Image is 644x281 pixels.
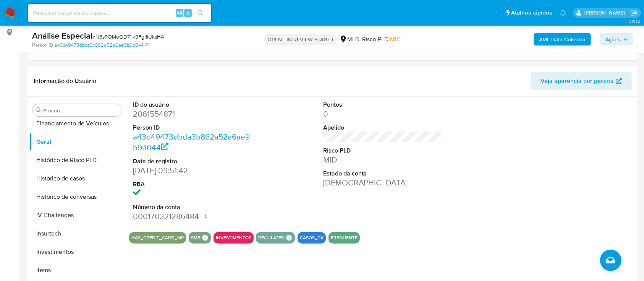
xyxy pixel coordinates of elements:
[534,33,591,45] button: AML Data Collector
[605,33,620,45] span: Ações
[32,29,92,42] b: Análise Especial
[133,180,252,188] dt: RBA
[362,35,401,44] span: Risco PLD:
[133,123,252,132] dt: Person ID
[323,101,442,109] dt: Pontos
[187,9,189,16] span: s
[531,72,632,90] button: Veja aparência por pessoa
[323,109,442,119] dd: 0
[92,33,164,41] span: # N6sRQMeOD71Ik9FgrIiUksHA
[133,157,252,166] dt: Data de registro
[176,9,183,16] span: Alt
[560,10,566,16] a: Notificações
[133,165,252,176] dd: [DATE] 09:51:42
[133,101,252,109] dt: ID do usuário
[34,77,96,85] h1: Informação do Usuário
[29,133,125,151] button: Geral
[29,114,125,133] button: Financiamento de Veículos
[29,169,125,188] button: Histórico de casos
[32,42,53,49] b: Person ID
[36,107,42,113] button: Procurar
[43,107,119,114] input: Procurar
[584,9,628,16] p: laisa.felismino@mercadolivre.com
[29,188,125,206] button: Histórico de conversas
[630,9,638,17] a: Sair
[28,8,211,18] input: Pesquise usuários ou casos...
[29,151,125,169] button: Histórico de Risco PLD
[133,109,252,119] dd: 2061554871
[55,42,149,49] a: a43d49473dbda3b862a52a6ae9b9d044
[340,35,359,44] div: MLB
[629,18,640,24] span: 3.161.2
[264,34,337,45] p: OPEN - IN REVIEW STAGE I
[133,203,252,211] dt: Número da conta
[29,261,125,279] button: Items
[29,206,125,224] button: IV Challenges
[193,8,208,18] button: search-icon
[539,33,586,45] b: AML Data Collector
[323,177,442,188] dd: [DEMOGRAPHIC_DATA]
[133,211,252,222] dd: 000170321286484
[511,9,552,17] span: Atalhos rápidos
[29,224,125,243] button: Insurtech
[323,154,442,165] dd: MID
[133,131,250,153] a: a43d49473dbda3b862a52a6ae9b9d044
[390,35,401,44] span: MID
[323,146,442,155] dt: Risco PLD
[600,33,633,45] button: Ações
[29,243,125,261] button: Investimentos
[323,169,442,178] dt: Estado da conta
[323,123,442,132] dt: Apelido
[540,72,614,90] span: Veja aparência por pessoa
